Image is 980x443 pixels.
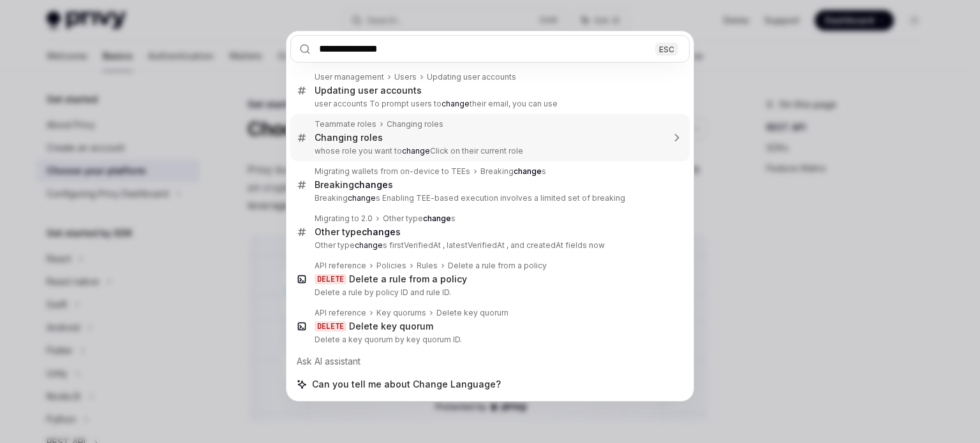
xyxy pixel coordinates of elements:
[417,261,438,271] div: Rules
[383,214,456,224] div: Other type s
[290,350,690,373] div: Ask AI assistant
[349,273,467,285] div: Delete a rule from a policy
[315,119,376,129] div: Teammate roles
[448,261,547,271] div: Delete a rule from a policy
[442,99,470,108] b: change
[480,166,546,177] div: Breaking s
[387,119,443,129] div: Changing roles
[315,240,663,251] p: Other type s firstVerifiedAt , latestVerifiedAt , and createdAt fields now
[315,226,401,238] div: Other type s
[315,274,346,284] div: DELETE
[315,261,366,271] div: API reference
[349,321,433,332] div: Delete key quorum
[315,308,366,318] div: API reference
[315,132,383,143] div: Changing roles
[315,72,384,82] div: User management
[355,240,383,250] b: change
[315,193,663,203] p: Breaking s Enabling TEE-based execution involves a limited set of breaking
[376,308,426,318] div: Key quorums
[362,226,396,237] b: change
[315,335,663,345] p: Delete a key quorum by key quorum ID.
[376,261,406,271] div: Policies
[315,214,373,224] div: Migrating to 2.0
[312,378,501,391] span: Can you tell me about Change Language?
[427,72,516,82] div: Updating user accounts
[514,166,542,176] b: change
[315,321,346,331] div: DELETE
[315,85,422,96] div: Updating user accounts
[315,146,663,156] p: whose role you want to Click on their current role
[348,193,376,203] b: change
[402,146,430,156] b: change
[423,214,451,223] b: change
[436,308,509,318] div: Delete key quorum
[315,166,470,177] div: Migrating wallets from on-device to TEEs
[354,179,388,190] b: change
[655,42,678,55] div: ESC
[315,99,663,109] p: user accounts To prompt users to their email, you can use
[394,72,417,82] div: Users
[315,287,663,298] p: Delete a rule by policy ID and rule ID.
[315,179,393,191] div: Breaking s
